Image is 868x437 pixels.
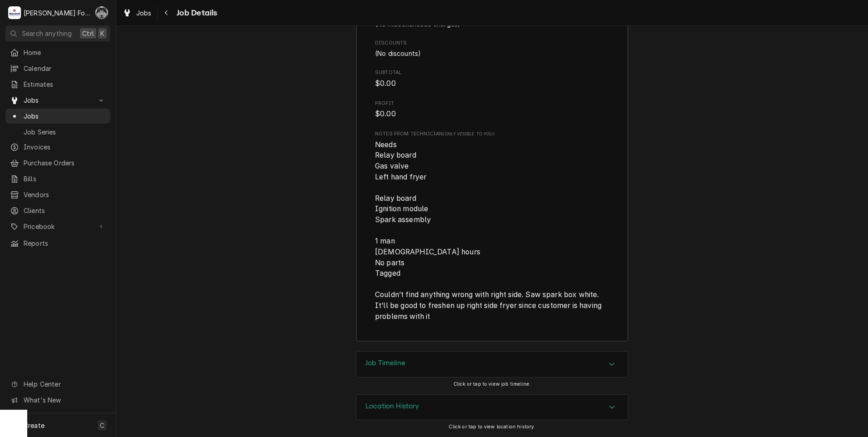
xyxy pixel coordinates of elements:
a: Go to Pricebook [5,219,110,234]
span: Job Details [174,7,217,19]
span: Jobs [136,8,152,18]
span: Profit [375,100,609,107]
a: Invoices [5,139,110,154]
span: Pricebook [24,222,92,231]
span: Home [24,48,106,57]
a: Reports [5,236,110,251]
span: Subtotal [375,78,609,89]
div: Location History [356,394,628,421]
a: Go to What's New [5,392,110,407]
div: Accordion Header [356,352,628,377]
span: Help Center [24,379,105,389]
a: Vendors [5,187,110,202]
a: Bills [5,171,110,186]
div: [object Object] [375,130,609,322]
span: Purchase Orders [24,158,106,168]
span: What's New [24,395,105,405]
span: Click or tap to view location history. [449,424,535,430]
div: Discounts [375,40,609,58]
span: Bills [24,174,106,184]
a: Calendar [5,61,110,76]
span: Invoices [24,142,106,152]
div: Discounts List [375,49,609,58]
div: Job Timeline [356,351,628,377]
div: M [8,6,21,19]
button: Search anythingCtrlK [5,25,110,41]
a: Go to Help Center [5,377,110,392]
a: Jobs [5,109,110,124]
div: Profit [375,100,609,119]
span: Jobs [24,95,92,105]
div: Chris Murphy (103)'s Avatar [95,6,108,19]
span: Subtotal [375,69,609,76]
span: K [100,29,104,38]
span: Ctrl [82,29,94,38]
span: Notes from Technician [375,130,609,138]
span: (Only Visible to You) [443,131,494,136]
span: Clients [24,206,106,215]
div: Accordion Header [356,395,628,420]
span: $0.00 [375,109,396,118]
span: Needs Relay board Gas valve Left hand fryer Relay board Ignition module Spark assembly 1 man [DEM... [375,140,603,321]
span: Create [24,422,44,429]
button: Navigate back [159,5,174,20]
span: Discounts [375,40,609,47]
span: Profit [375,109,609,119]
button: Accordion Details Expand Trigger [356,395,628,420]
a: Job Series [5,124,110,139]
a: Home [5,45,110,60]
a: Go to Jobs [5,93,110,108]
span: Estimates [24,79,106,89]
div: [PERSON_NAME] Food Equipment Service [24,8,90,18]
a: Purchase Orders [5,155,110,170]
a: Estimates [5,77,110,92]
div: Marshall Food Equipment Service's Avatar [8,6,21,19]
h3: Job Timeline [365,359,405,367]
span: Jobs [24,111,106,121]
span: Vendors [24,190,106,199]
div: Subtotal [375,69,609,89]
span: Search anything [22,29,72,38]
span: Job Series [24,127,106,137]
button: Accordion Details Expand Trigger [356,352,628,377]
h3: Location History [365,402,419,411]
span: Click or tap to view job timeline. [454,381,531,387]
span: Calendar [24,64,106,73]
span: Reports [24,238,106,248]
a: Jobs [119,5,155,20]
a: Clients [5,203,110,218]
span: $0.00 [375,79,396,88]
span: C [100,421,104,430]
span: [object Object] [375,139,609,322]
div: C( [95,6,108,19]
